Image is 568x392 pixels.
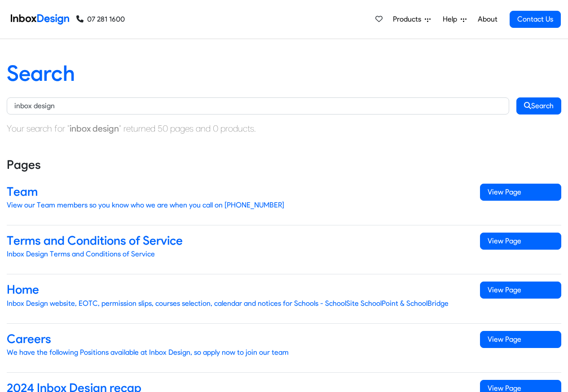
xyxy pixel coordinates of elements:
[443,14,461,25] span: Help
[516,97,561,115] button: Search
[7,233,467,249] h4: Terms and Conditions of Service
[480,282,561,299] span: View Page
[7,61,561,87] h1: Search
[475,10,500,28] a: About
[7,347,467,358] p: We have the following Positions available at Inbox Design, so apply now to join our team
[480,331,561,348] span: View Page
[510,11,561,28] a: Contact Us
[7,97,509,115] input: Keywords
[7,225,561,274] a: Terms and Conditions of Service Inbox Design Terms and Conditions of Service View Page
[7,331,467,347] h4: Careers
[7,282,467,298] h4: Home
[76,14,125,25] a: 07 281 1600
[7,298,467,309] p: Inbox Design website, EOTC, permission slips, courses selection, calendar and notices for Schools...
[7,184,467,200] h4: Team
[7,274,561,323] a: Home Inbox Design website, EOTC, permission slips, courses selection, calendar and notices for Sc...
[7,122,561,135] p: Your search for " " returned 50 pages and 0 products.
[389,10,434,28] a: Products
[7,324,561,373] a: Careers We have the following Positions available at Inbox Design, so apply now to join our team ...
[7,249,467,260] p: Inbox Design Terms and Conditions of Service
[480,233,561,250] span: View Page
[70,123,119,134] strong: inbox design
[7,157,561,173] h4: Pages
[393,14,425,25] span: Products
[480,184,561,201] span: View Page
[7,176,561,225] a: Team View our Team members so you know who we are when you call on [PHONE_NUMBER] View Page
[7,200,467,211] p: View our Team members so you know who we are when you call on [PHONE_NUMBER]
[439,10,470,28] a: Help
